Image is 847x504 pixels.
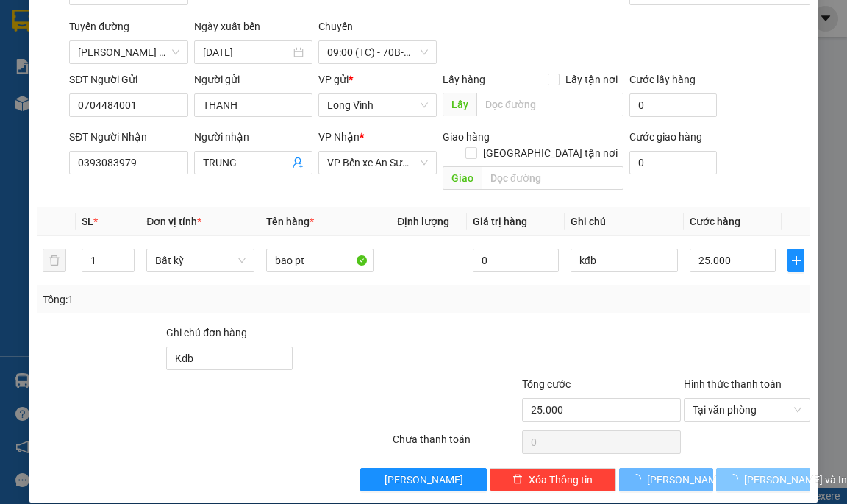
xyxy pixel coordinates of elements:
span: Tổng cước [522,378,571,390]
span: Giao [443,166,482,190]
span: plus [788,255,803,266]
span: Tại văn phòng [693,399,801,421]
button: [PERSON_NAME] và In [716,468,810,491]
div: VP gửi [318,71,437,88]
button: [PERSON_NAME] [619,468,713,491]
span: Lấy tận nơi [560,71,623,88]
button: [PERSON_NAME] [360,468,487,491]
span: Cước hàng [690,216,740,227]
div: SĐT Người Gửi [69,71,187,88]
button: deleteXóa Thông tin [490,468,616,491]
div: Tuyến đường [69,18,187,40]
input: Ghi chú đơn hàng [166,347,293,370]
button: plus [787,249,804,272]
span: delete [512,474,523,486]
span: [PERSON_NAME] và In [744,472,847,488]
input: Cước lấy hàng [629,93,717,117]
span: user-add [292,157,304,168]
input: 0 [473,249,559,272]
span: VP Nhận [318,131,360,143]
div: Ngày xuất bến [194,18,312,40]
span: loading [631,474,647,484]
div: Chuyến [318,18,437,40]
input: Dọc đường [476,93,623,116]
span: Giá trị hàng [473,216,527,227]
span: Lấy [443,93,476,116]
div: SĐT Người Nhận [69,129,187,145]
span: [GEOGRAPHIC_DATA] tận nơi [477,145,623,161]
label: Hình thức thanh toán [684,378,782,390]
span: Giao hàng [443,131,490,143]
span: Bất kỳ [155,249,246,271]
button: delete [43,249,66,272]
label: Cước giao hàng [629,131,702,143]
div: Người nhận [194,129,312,145]
span: Định lượng [397,216,449,227]
span: VP Bến xe An Sương [327,152,428,174]
span: Long Vĩnh [327,94,428,116]
input: 12/09/2025 [203,44,290,60]
span: [PERSON_NAME] [385,472,463,488]
input: Cước giao hàng [629,151,717,174]
span: 09:00 (TC) - 70B-022.26 [327,41,428,63]
th: Ghi chú [565,207,685,236]
span: loading [728,474,744,484]
span: Tên hàng [266,216,314,227]
span: Đơn vị tính [146,216,201,227]
span: Châu Thành - An Sương [78,41,179,63]
span: [PERSON_NAME] [647,472,726,488]
input: VD: Bàn, Ghế [266,249,374,272]
label: Ghi chú đơn hàng [166,327,247,338]
input: Ghi Chú [571,249,679,272]
span: Lấy hàng [443,74,485,85]
span: Xóa Thông tin [529,472,593,488]
span: SL [82,216,93,227]
div: Người gửi [194,71,312,88]
div: Tổng: 1 [43,291,328,308]
input: Dọc đường [482,166,623,190]
label: Cước lấy hàng [629,74,696,85]
div: Chưa thanh toán [391,431,521,457]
